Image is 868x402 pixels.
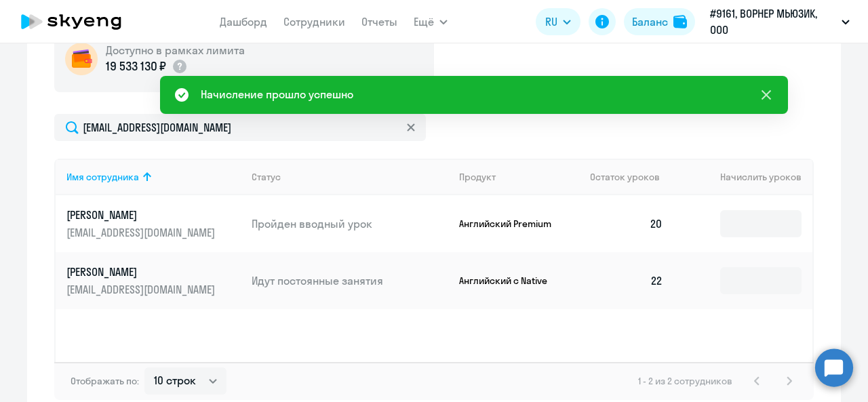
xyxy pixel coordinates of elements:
div: Баланс [632,14,668,30]
a: [PERSON_NAME][EMAIL_ADDRESS][DOMAIN_NAME] [66,264,241,297]
div: Начисление прошло успешно [201,86,353,102]
p: Идут постоянные занятия [252,273,448,288]
a: Сотрудники [283,15,345,28]
p: Английский с Native [459,275,561,287]
p: [PERSON_NAME] [66,207,218,222]
div: Остаток уроков [590,171,674,183]
span: RU [545,14,557,30]
div: Имя сотрудника [66,171,241,183]
h5: Доступно в рамках лимита [106,43,245,58]
span: Ещё [414,14,434,30]
button: Балансbalance [624,8,695,35]
td: 20 [579,195,674,252]
p: #9161, ВОРНЕР МЬЮЗИК, ООО [710,5,836,38]
a: [PERSON_NAME][EMAIL_ADDRESS][DOMAIN_NAME] [66,207,241,240]
a: Дашборд [220,15,267,28]
p: Пройден вводный урок [252,216,448,231]
p: [EMAIL_ADDRESS][DOMAIN_NAME] [66,282,218,297]
input: Поиск по имени, email, продукту или статусу [54,114,426,141]
p: Английский Premium [459,218,561,230]
p: 19 533 130 ₽ [106,58,166,75]
div: Продукт [459,171,580,183]
span: Остаток уроков [590,171,660,183]
button: Ещё [414,8,448,35]
div: Имя сотрудника [66,171,139,183]
p: [EMAIL_ADDRESS][DOMAIN_NAME] [66,225,218,240]
th: Начислить уроков [674,159,812,195]
button: #9161, ВОРНЕР МЬЮЗИК, ООО [703,5,856,38]
a: Отчеты [361,15,397,28]
div: Статус [252,171,448,183]
div: Продукт [459,171,496,183]
button: RU [536,8,580,35]
span: 1 - 2 из 2 сотрудников [638,375,732,387]
div: Статус [252,171,281,183]
img: wallet-circle.png [65,43,98,75]
p: [PERSON_NAME] [66,264,218,279]
img: balance [673,15,687,28]
span: Отображать по: [71,375,139,387]
td: 22 [579,252,674,309]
